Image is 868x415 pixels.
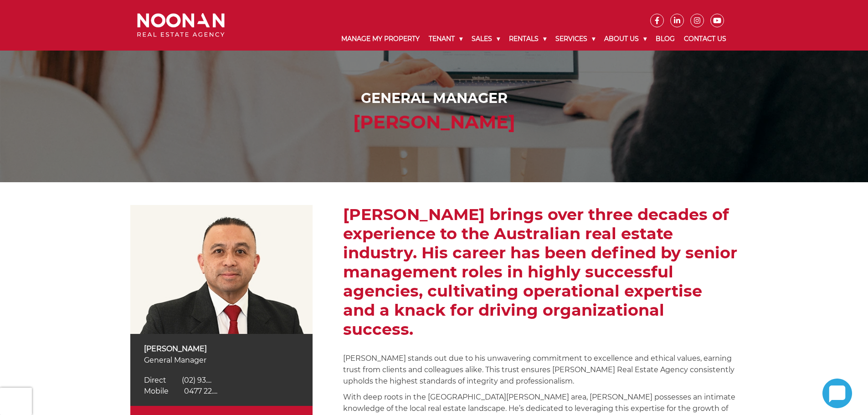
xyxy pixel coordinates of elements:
a: Sales [467,27,504,51]
span: Direct [144,376,166,384]
p: [PERSON_NAME] stands out due to his unwavering commitment to excellence and ethical values, earni... [343,353,738,387]
a: Tenant [424,27,467,51]
span: (02) 93.... [182,376,211,384]
h2: [PERSON_NAME] [139,111,729,133]
a: Blog [651,27,679,51]
h2: [PERSON_NAME] brings over three decades of experience to the Australian real estate industry. His... [343,205,738,339]
p: General Manager [144,354,299,366]
p: [PERSON_NAME] [144,343,299,354]
img: Noonan Real Estate Agency [137,13,225,37]
a: Services [551,27,600,51]
a: Contact Us [679,27,731,51]
a: Click to reveal phone number [144,376,211,384]
a: Manage My Property [337,27,424,51]
span: 0477 22.... [184,387,217,395]
span: Mobile [144,387,169,395]
a: About Us [600,27,651,51]
a: Click to reveal phone number [144,387,217,395]
h1: General Manager [139,90,729,107]
img: Martin Reyes [130,205,313,334]
a: Rentals [504,27,551,51]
